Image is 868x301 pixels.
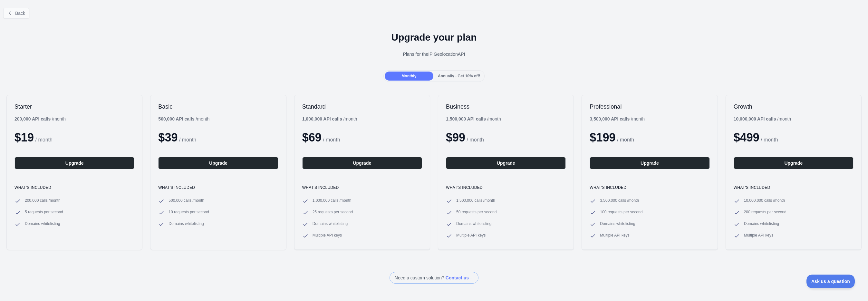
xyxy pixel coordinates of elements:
[446,131,465,144] span: $ 99
[806,275,855,288] iframe: Toggle Customer Support
[446,103,566,111] h2: Business
[590,131,615,144] span: $ 199
[590,116,630,121] b: 3,500,000 API calls
[446,116,486,121] b: 1,500,000 API calls
[590,103,709,111] h2: Professional
[302,103,422,111] h2: Standard
[590,116,645,122] div: / month
[446,116,501,122] div: / month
